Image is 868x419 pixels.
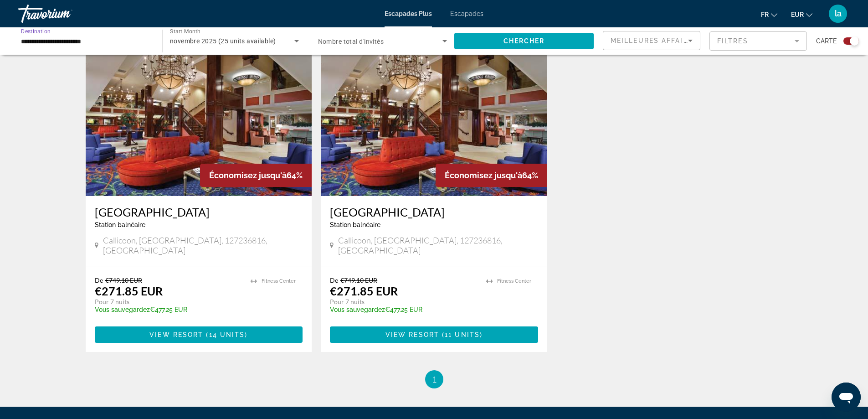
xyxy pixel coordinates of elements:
button: View Resort(11 units) [330,326,538,343]
span: 1 [432,374,437,384]
p: €477.25 EUR [95,306,242,313]
span: ( ) [439,331,483,338]
font: fr [761,11,769,18]
a: Travorium [18,2,109,26]
nav: Pagination [86,370,783,388]
span: Callicoon, [GEOGRAPHIC_DATA], 127236816, [GEOGRAPHIC_DATA] [103,235,303,255]
span: Nombre total d'invités [318,38,384,45]
span: Chercher [503,37,545,45]
a: [GEOGRAPHIC_DATA] [330,205,538,219]
mat-select: Sort by [611,35,693,46]
span: De [95,276,103,284]
p: €271.85 EUR [330,284,398,298]
span: 11 units [445,331,480,338]
img: ii_vrc1.jpg [86,50,312,196]
p: Pour 7 nuits [95,298,242,306]
p: Pour 7 nuits [330,298,477,306]
span: Vous sauvegardez [95,306,150,313]
span: Start Month [170,28,200,35]
font: la [835,9,842,18]
span: Carte [816,35,837,47]
span: Économisez jusqu'à [445,171,522,180]
span: Économisez jusqu'à [209,171,287,180]
p: €271.85 EUR [95,284,163,298]
button: Chercher [454,33,594,49]
span: View Resort [385,331,439,338]
span: De [330,276,338,284]
span: Callicoon, [GEOGRAPHIC_DATA], 127236816, [GEOGRAPHIC_DATA] [338,235,538,255]
span: Station balnéaire [330,221,380,228]
span: Fitness Center [497,278,531,284]
span: €749.10 EUR [105,276,142,284]
span: View Resort [149,331,203,338]
button: View Resort(14 units) [95,326,303,343]
button: Menu utilisateur [826,4,850,23]
button: Filter [709,31,807,51]
span: Destination [21,28,51,34]
span: ( ) [203,331,247,338]
span: Vous sauvegardez [330,306,385,313]
span: Station balnéaire [95,221,145,228]
img: ii_vrc1.jpg [321,50,547,196]
a: Escapades Plus [385,10,432,17]
iframe: Bouton de lancement de la fenêtre de messagerie [832,383,861,412]
div: 64% [436,164,547,187]
span: Meilleures affaires [611,37,698,44]
a: [GEOGRAPHIC_DATA] [95,205,303,219]
span: €749.10 EUR [340,276,377,284]
button: Changer de langue [761,8,777,21]
div: 64% [200,164,312,187]
a: Escapades [450,10,483,17]
span: Fitness Center [262,278,296,284]
span: 14 units [209,331,245,338]
span: novembre 2025 (25 units available) [170,37,276,45]
p: €477.25 EUR [330,306,477,313]
font: EUR [791,11,804,18]
button: Changer de devise [791,8,812,21]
